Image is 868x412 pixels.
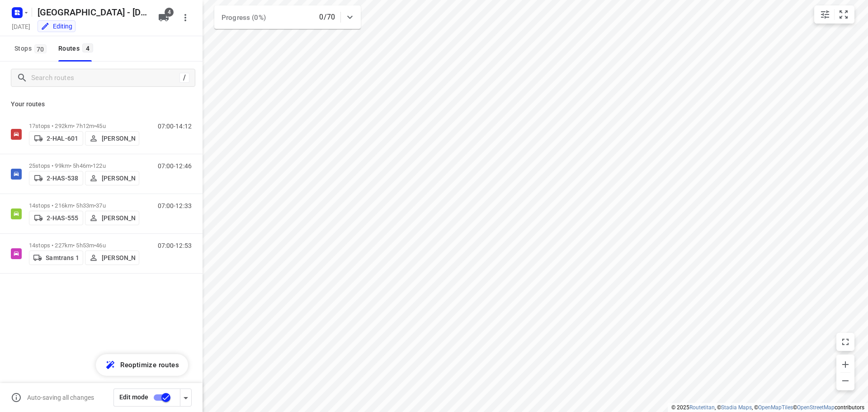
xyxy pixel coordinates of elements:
[47,135,78,142] p: 2-HAL-601
[41,22,72,31] div: Editing
[29,251,83,265] button: Samtrans 1
[222,14,266,22] span: Progress (0%)
[34,5,151,19] h5: [GEOGRAPHIC_DATA] - [DATE]
[96,242,105,249] span: 46u
[835,5,853,24] button: Fit zoom
[797,404,835,411] a: OpenStreetMap
[179,73,189,83] div: /
[93,162,106,169] span: 122u
[96,123,105,129] span: 45u
[758,404,793,411] a: OpenMapTiles
[158,242,192,249] p: 07:00-12:53
[120,359,179,371] span: Reoptimize routes
[29,162,139,169] p: 25 stops • 99km • 5h46m
[816,5,834,24] button: Map settings
[94,242,96,249] span: •
[29,171,83,185] button: 2-HAS-538
[158,123,192,130] p: 07:00-14:12
[102,254,135,261] p: [PERSON_NAME]
[214,5,361,29] div: Progress (0%)0/70
[82,43,93,52] span: 4
[155,9,173,27] button: 4
[58,43,96,54] div: Routes
[319,12,335,23] p: 0/70
[814,5,854,24] div: small contained button group
[85,131,139,146] button: [PERSON_NAME]
[46,254,79,261] p: Samtrans 1
[91,162,93,169] span: •
[34,44,47,53] span: 70
[14,43,49,54] span: Stops
[85,171,139,185] button: [PERSON_NAME]
[96,354,188,376] button: Reoptimize routes
[85,211,139,225] button: [PERSON_NAME]
[29,202,139,209] p: 14 stops • 216km • 5h33m
[180,392,191,403] div: Driver app settings
[158,162,192,170] p: 07:00-12:46
[29,131,83,146] button: 2-HAL-601
[689,404,715,411] a: Routetitan
[102,175,135,182] p: [PERSON_NAME]
[165,8,174,17] span: 4
[119,393,148,401] span: Edit mode
[29,211,83,225] button: 2-HAS-555
[29,242,139,249] p: 14 stops • 227km • 5h53m
[47,214,78,222] p: 2-HAS-555
[31,71,179,85] input: Search routes
[29,123,139,129] p: 17 stops • 292km • 7h12m
[94,123,96,129] span: •
[27,394,94,401] p: Auto-saving all changes
[47,175,78,182] p: 2-HAS-538
[11,99,192,109] p: Your routes
[102,214,135,222] p: [PERSON_NAME]
[158,202,192,209] p: 07:00-12:33
[102,135,135,142] p: [PERSON_NAME]
[671,404,864,411] li: © 2025 , © , © © contributors
[8,21,34,32] h5: [DATE]
[85,251,139,265] button: [PERSON_NAME]
[721,404,752,411] a: Stadia Maps
[94,202,96,209] span: •
[96,202,105,209] span: 37u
